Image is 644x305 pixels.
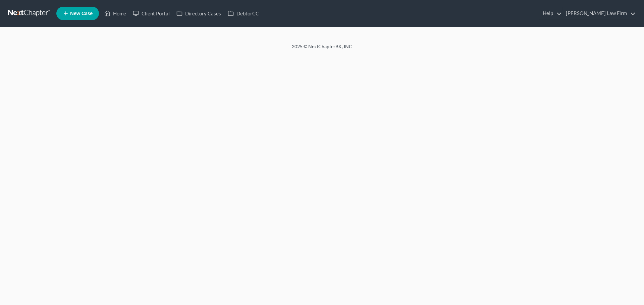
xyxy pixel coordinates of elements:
[56,7,99,20] new-legal-case-button: New Case
[224,7,262,19] a: DebtorCC
[101,7,129,19] a: Home
[539,7,562,19] a: Help
[562,7,636,19] a: [PERSON_NAME] Law Firm
[173,7,224,19] a: Directory Cases
[131,43,513,55] div: 2025 © NextChapterBK, INC
[129,7,173,19] a: Client Portal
